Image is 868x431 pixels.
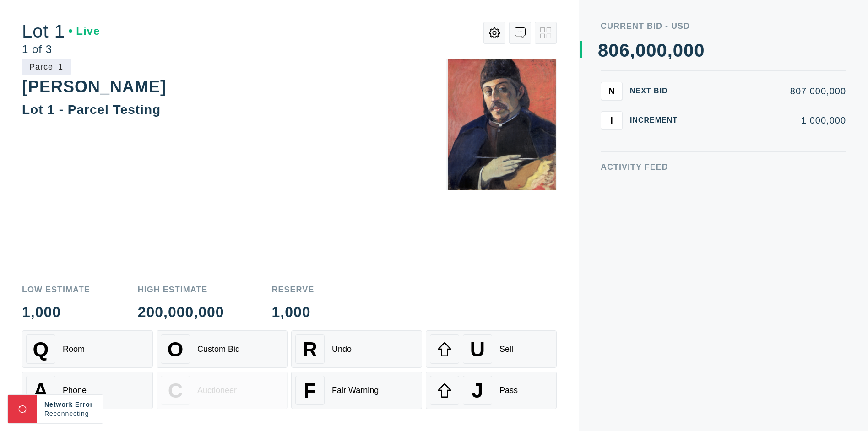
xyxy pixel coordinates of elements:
div: Activity Feed [601,163,846,171]
button: FFair Warning [291,372,422,409]
div: Lot 1 [22,22,100,40]
span: I [610,115,613,125]
div: Lot 1 - Parcel Testing [22,102,161,117]
div: Fair Warning [332,386,379,395]
button: USell [426,330,557,368]
button: QRoom [22,330,153,368]
div: Phone [63,386,87,395]
div: 8 [598,41,608,59]
div: Network Error [44,400,96,409]
div: Reserve [272,286,315,294]
div: Next Bid [630,87,685,95]
div: Custom Bid [197,345,240,354]
button: JPass [426,372,557,409]
div: 0 [684,41,694,59]
button: N [601,82,623,100]
div: 0 [694,41,705,59]
div: Undo [332,345,352,354]
div: Pass [499,386,518,395]
button: RUndo [291,330,422,368]
div: Room [63,345,85,354]
span: U [470,338,485,361]
span: F [304,379,316,402]
span: R [303,338,317,361]
span: A [33,379,48,402]
div: High Estimate [138,286,224,294]
button: I [601,111,623,129]
button: OCustom Bid [157,330,288,368]
div: 0 [635,41,646,59]
div: Increment [630,117,685,124]
div: 807,000,000 [692,86,846,96]
div: Parcel 1 [22,59,71,75]
div: 0 [673,41,684,59]
div: 1,000,000 [692,116,846,125]
div: 0 [608,41,619,59]
div: 1 of 3 [22,44,100,55]
div: Reconnecting [44,409,96,418]
div: Current Bid - USD [601,22,846,30]
div: Auctioneer [197,386,237,395]
div: 0 [656,41,667,59]
span: Q [33,338,49,361]
button: CAuctioneer [157,372,288,409]
button: APhone [22,372,153,409]
div: 1,000 [22,305,90,319]
div: 6 [619,41,630,59]
div: Low Estimate [22,286,90,294]
span: C [168,379,183,402]
div: Sell [499,345,513,354]
div: 1,000 [272,305,315,319]
span: O [168,338,184,361]
div: 0 [646,41,656,59]
div: 200,000,000 [138,305,224,319]
div: , [667,41,673,224]
div: [PERSON_NAME] [22,77,166,96]
div: Live [69,26,100,37]
div: , [630,41,635,224]
span: J [472,379,483,402]
span: N [608,86,615,96]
